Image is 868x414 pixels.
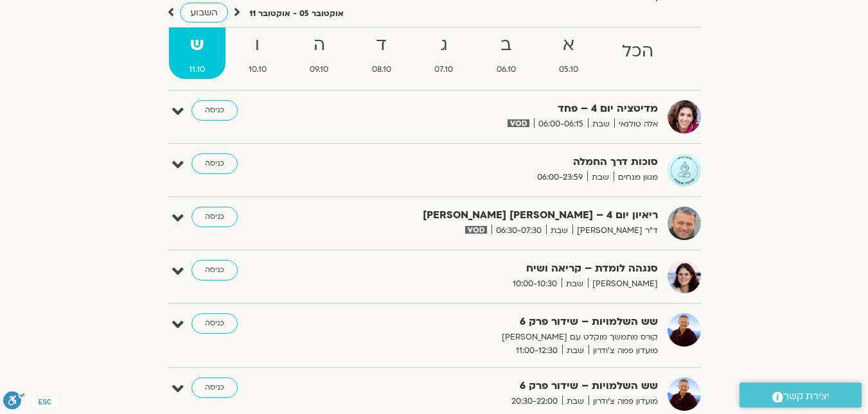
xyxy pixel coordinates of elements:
[191,100,238,121] a: כניסה
[476,63,536,76] span: 06.10
[507,395,562,408] span: 20:30-22:00
[614,171,658,184] span: מגוון מנחים
[343,153,658,171] strong: סוכות דרך החמלה
[169,31,226,60] strong: ש
[343,260,658,277] strong: סנגהה לומדת – קריאה ושיח
[614,117,658,131] span: אלה טולנאי
[228,63,287,76] span: 10.10
[539,28,599,79] a: א05.10
[589,344,658,358] span: מועדון פמה צ'ודרון
[190,6,218,19] span: השבוע
[343,377,658,395] strong: שש השלמויות – שידור פרק 6
[228,31,287,60] strong: ו
[508,277,562,291] span: 10:00-10:30
[572,224,658,237] span: ד"ר [PERSON_NAME]
[562,395,589,408] span: שבת
[534,117,588,131] span: 06:00-06:15
[508,119,529,127] img: vodicon
[562,344,589,358] span: שבת
[169,28,226,79] a: ש11.10
[587,171,614,184] span: שבת
[180,3,228,22] a: השבוע
[169,63,226,76] span: 11.10
[589,395,658,408] span: מועדון פמה צ'ודרון
[539,31,599,60] strong: א
[343,207,658,224] strong: ריאיון יום 4 – [PERSON_NAME] [PERSON_NAME]
[191,207,238,227] a: כניסה
[601,37,674,66] strong: הכל
[533,171,587,184] span: 06:00-23:59
[539,63,599,76] span: 05.10
[740,383,862,408] a: יצירת קשר
[588,117,614,131] span: שבת
[343,313,658,331] strong: שש השלמויות – שידור פרק 6
[601,28,674,79] a: הכל
[191,313,238,334] a: כניסה
[546,224,572,237] span: שבת
[476,31,536,60] strong: ב
[249,7,344,21] p: אוקטובר 05 - אוקטובר 11
[414,31,474,60] strong: ג
[511,344,562,358] span: 11:00-12:30
[588,277,658,291] span: [PERSON_NAME]
[191,260,238,280] a: כניסה
[343,331,658,344] p: קורס מתמשך מוקלט עם [PERSON_NAME]
[465,226,486,234] img: vodicon
[191,377,238,398] a: כניסה
[476,28,536,79] a: ב06.10
[290,63,350,76] span: 09.10
[343,100,658,117] strong: מדיטציה יום 4 – פחד
[414,63,474,76] span: 07.10
[191,153,238,174] a: כניסה
[228,28,287,79] a: ו10.10
[290,31,350,60] strong: ה
[783,388,829,405] span: יצירת קשר
[414,28,474,79] a: ג07.10
[351,28,412,79] a: ד08.10
[351,31,412,60] strong: ד
[290,28,350,79] a: ה09.10
[492,224,546,237] span: 06:30-07:30
[351,63,412,76] span: 08.10
[562,277,588,291] span: שבת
